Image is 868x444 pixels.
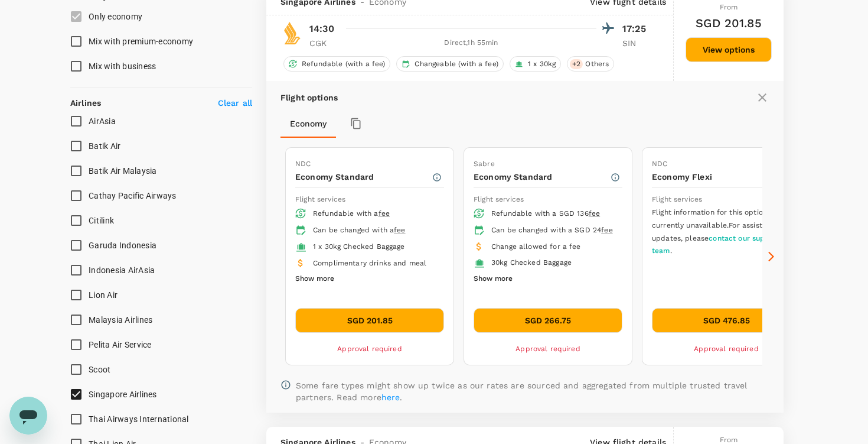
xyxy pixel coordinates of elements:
[280,21,304,45] img: SQ
[89,61,156,71] span: Mix with business
[280,92,338,103] p: Flight options
[652,171,788,183] p: Economy Flexi
[410,59,502,69] span: Changeable (with a fee)
[89,340,152,349] span: Pelita Air Service
[9,397,47,435] iframe: Button to launch messaging window
[474,195,524,203] span: Flight services
[652,160,667,168] span: NDC
[491,258,572,267] span: 30kg Checked Baggage
[89,265,155,275] span: Indonesia AirAsia
[89,290,118,300] span: Lion Air
[89,141,120,151] span: Batik Air
[218,97,252,109] p: Clear all
[280,109,336,138] button: Economy
[567,56,614,72] div: +2Others
[297,59,390,69] span: Refundable (with a fee)
[686,37,772,62] button: View options
[652,221,789,255] span: For assistance or updates, please .
[570,59,583,69] span: + 2
[474,160,495,168] span: Sabre
[523,59,560,69] span: 1 x 30kg
[491,225,613,236] div: Can be changed with a SGD 24
[378,209,390,218] span: fee
[622,22,652,36] p: 17:25
[296,380,769,403] p: Some fare types might show up twice as our rates are sourced and aggregated from multiple trusted...
[474,308,622,333] button: SGD 266.75
[394,226,405,234] span: fee
[652,308,801,333] button: SGD 476.85
[652,234,780,255] a: contact our support team
[720,3,738,11] span: From
[589,209,600,218] span: fee
[295,271,334,287] button: Show more
[346,37,596,49] div: Direct , 1h 55min
[89,365,110,374] span: Scoot
[694,345,759,353] span: Approval required
[515,345,580,353] span: Approval required
[89,166,157,176] span: Batik Air Malaysia
[622,37,652,49] p: SIN
[89,241,156,250] span: Garuda Indonesia
[89,390,157,399] span: Singapore Airlines
[313,208,435,220] div: Refundable with a
[652,195,702,203] span: Flight services
[89,12,142,21] span: Only economy
[313,259,426,267] span: Complimentary drinks and meal
[337,345,402,353] span: Approval required
[295,171,432,183] p: Economy Standard
[696,14,762,33] h6: SGD 201.85
[381,393,400,402] a: here
[652,208,775,229] span: Flight information for this option is currently unavailable.
[283,56,390,72] div: Refundable (with a fee)
[720,436,738,444] span: From
[295,308,444,333] button: SGD 201.85
[474,171,610,183] p: Economy Standard
[491,208,613,220] div: Refundable with a SGD 136
[89,191,177,200] span: Cathay Pacific Airways
[89,216,114,225] span: Citilink
[510,56,561,72] div: 1 x 30kg
[601,226,612,234] span: fee
[89,116,116,126] span: AirAsia
[491,242,581,251] span: Change allowed for a fee
[396,56,503,72] div: Changeable (with a fee)
[89,315,152,325] span: Malaysia Airlines
[89,414,189,424] span: Thai Airways International
[70,98,101,108] strong: Airlines
[295,195,345,203] span: Flight services
[580,59,614,69] span: Others
[313,225,435,236] div: Can be changed with a
[309,22,334,36] p: 14:30
[474,271,513,287] button: Show more
[295,160,311,168] span: NDC
[309,37,339,49] p: CGK
[313,242,405,251] span: 1 x 30kg Checked Baggage
[89,37,193,46] span: Mix with premium-economy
